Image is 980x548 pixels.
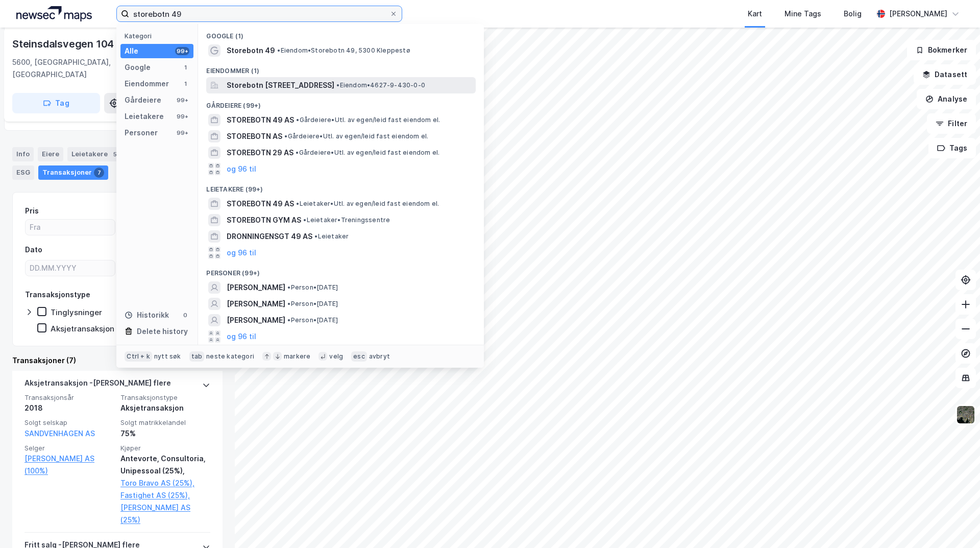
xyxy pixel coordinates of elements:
div: Info [12,147,34,161]
span: • [287,300,290,307]
span: STOREBOTN GYM AS [227,214,301,226]
div: 0 [181,311,189,319]
img: 9k= [956,405,975,424]
div: Leietakere [67,147,124,161]
div: Historikk [125,309,169,321]
span: Transaksjonstype [120,393,210,402]
div: [PERSON_NAME] [889,8,947,20]
div: neste kategori [206,352,254,361]
div: Transaksjoner (7) [12,354,223,367]
div: Gårdeiere (99+) [198,93,484,112]
button: Tags [928,138,976,158]
span: Person • [DATE] [287,283,338,292]
span: STOREBOTN 29 AS [227,147,293,159]
div: 99+ [175,47,189,55]
span: Transaksjonsår [24,393,114,402]
div: Mine Tags [785,8,821,20]
div: Google (1) [198,24,484,42]
div: 5 [110,149,120,159]
span: Leietaker • Utl. av egen/leid fast eiendom el. [296,200,439,208]
div: 99+ [175,129,189,137]
div: 99+ [175,96,189,104]
div: Ctrl + k [125,351,152,362]
span: • [296,200,299,207]
div: markere [284,352,310,361]
a: Toro Bravo AS (25%), [120,477,210,489]
div: 2018 [24,402,114,414]
div: Leietakere [125,110,164,123]
button: og 96 til [227,330,256,343]
span: Person • [DATE] [287,300,338,308]
span: • [296,149,299,156]
div: Pris [25,205,39,217]
span: • [284,132,287,140]
div: esc [351,351,367,362]
div: 1 [181,80,189,88]
div: 5600, [GEOGRAPHIC_DATA], [GEOGRAPHIC_DATA] [12,56,180,81]
div: Transaksjonstype [25,289,90,301]
span: Leietaker [314,232,349,241]
div: Bolig [844,8,862,20]
button: Datasett [914,64,976,85]
a: [PERSON_NAME] AS (25%) [120,502,210,526]
a: Fastighet AS (25%), [120,489,210,502]
div: Google [125,61,151,74]
div: Transaksjoner [38,165,108,180]
span: • [287,316,290,324]
span: Solgt selskap [24,418,114,427]
span: Storebotn [STREET_ADDRESS] [227,79,334,91]
button: og 96 til [227,163,256,175]
span: • [314,232,317,240]
div: Tinglysninger [51,307,102,317]
span: Eiendom • 4627-9-430-0-0 [336,81,425,89]
div: Eiendommer (1) [198,59,484,77]
div: tab [189,351,205,362]
span: Leietaker • Treningssentre [303,216,390,224]
div: Kart [748,8,762,20]
span: [PERSON_NAME] [227,281,285,294]
span: Gårdeiere • Utl. av egen/leid fast eiendom el. [296,149,439,157]
button: og 96 til [227,247,256,259]
span: Storebotn 49 [227,44,275,57]
button: Filter [927,113,976,134]
span: • [303,216,306,224]
div: Aksjetransaksjon [51,324,114,333]
span: STOREBOTN AS [227,130,282,142]
span: STOREBOTN 49 AS [227,114,294,126]
div: 7 [94,168,104,178]
div: velg [329,352,343,361]
div: Eiendommer [125,78,169,90]
div: 99+ [175,112,189,121]
div: Eiere [38,147,63,161]
div: Antevorte, Consultoria, Unipessoal (25%), [120,452,210,477]
div: Aksjetransaksjon - [PERSON_NAME] flere [24,377,171,393]
span: Eiendom • Storebotn 49, 5300 Kleppestø [277,46,410,55]
div: Kontrollprogram for chat [929,499,980,548]
div: nytt søk [154,352,181,361]
span: [PERSON_NAME] [227,314,285,326]
span: Gårdeiere • Utl. av egen/leid fast eiendom el. [296,116,440,124]
div: Kategori [125,32,193,40]
span: Person • [DATE] [287,316,338,324]
a: [PERSON_NAME] AS (100%) [24,452,114,477]
span: [PERSON_NAME] [227,298,285,310]
div: avbryt [369,352,390,361]
div: 75% [120,427,210,440]
button: Tag [12,93,100,113]
input: DD.MM.YYYY [26,260,115,276]
span: • [296,116,299,124]
span: Solgt matrikkelandel [120,418,210,427]
span: • [287,283,290,291]
div: Personer [125,127,158,139]
div: Steinsdalsvegen 104 [12,36,116,52]
img: logo.a4113a55bc3d86da70a041830d287a7e.svg [16,6,92,21]
div: Leietakere (99+) [198,177,484,196]
button: Bokmerker [907,40,976,60]
input: Fra [26,220,115,235]
input: Søk på adresse, matrikkel, gårdeiere, leietakere eller personer [129,6,389,21]
div: ESG [12,165,34,180]
div: Personer (99+) [198,261,484,279]
iframe: Chat Widget [929,499,980,548]
span: DRONNINGENSGT 49 AS [227,230,312,243]
span: Gårdeiere • Utl. av egen/leid fast eiendom el. [284,132,428,140]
